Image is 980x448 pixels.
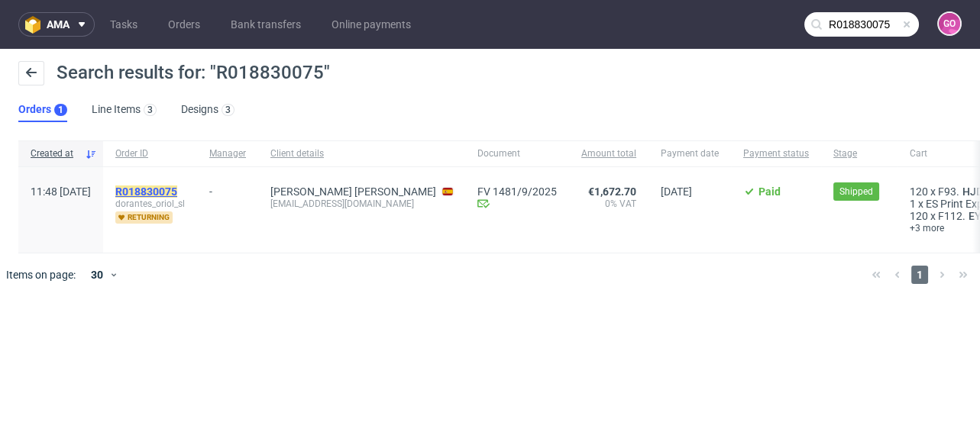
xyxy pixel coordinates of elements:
span: F93. [938,185,959,198]
span: Items on page: [6,267,76,282]
mark: R018830075 [115,185,177,198]
span: Shipped [839,185,873,198]
span: Manager [209,147,246,160]
span: 11:48 [DATE] [31,185,91,198]
span: 0% VAT [581,198,636,210]
span: Document [477,147,557,160]
div: 3 [147,105,153,115]
a: FV 1481/9/2025 [477,185,557,198]
span: Payment date [661,147,719,160]
a: Tasks [101,12,147,37]
a: Orders1 [18,98,67,122]
span: ama [47,19,70,30]
span: Search results for: "R018830075" [57,62,330,83]
span: returning [115,211,173,224]
span: Client details [270,147,453,160]
a: R018830075 [115,185,180,198]
span: F112. [938,210,965,222]
span: Stage [833,147,885,160]
a: Bank transfers [222,12,310,37]
span: Amount total [581,147,636,160]
a: Orders [159,12,209,37]
div: 3 [225,105,231,115]
span: Payment status [743,147,809,160]
figcaption: GO [939,13,960,34]
span: Paid [758,185,781,198]
span: 120 [910,185,928,198]
div: [EMAIL_ADDRESS][DOMAIN_NAME] [270,198,453,210]
span: €1,672.70 [588,185,636,198]
div: 1 [58,105,63,115]
span: dorantes_oriol_sl [115,198,185,210]
img: logo [25,16,47,34]
button: ama [18,12,95,37]
span: 120 [910,210,928,222]
a: [PERSON_NAME] [PERSON_NAME] [270,185,436,198]
span: [DATE] [661,185,692,198]
span: Created at [31,147,79,160]
span: 1 [911,266,928,284]
span: Order ID [115,147,185,160]
a: Line Items3 [92,98,157,122]
div: - [209,179,246,198]
a: Designs3 [181,98,234,122]
a: Online payments [322,12,420,37]
div: 30 [82,264,109,285]
span: 1 [910,198,916,210]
